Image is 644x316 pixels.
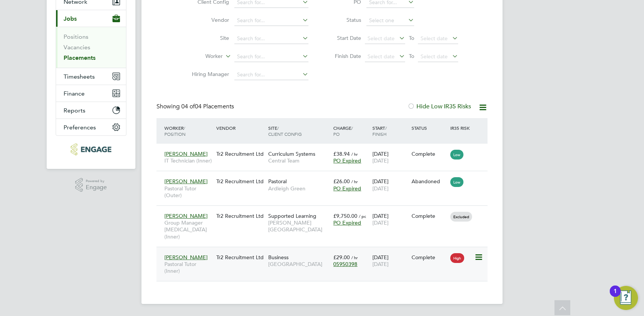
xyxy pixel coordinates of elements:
[181,103,234,110] span: 04 Placements
[421,53,448,60] span: Select date
[164,150,208,157] span: [PERSON_NAME]
[614,291,617,301] div: 1
[56,102,126,118] button: Reports
[71,143,111,155] img: tr2rec-logo-retina.png
[421,35,448,42] span: Select date
[371,250,410,271] div: [DATE]
[331,121,371,141] div: Charge
[164,213,208,219] span: [PERSON_NAME]
[86,178,107,184] span: Powered by
[214,147,266,161] div: Tr2 Recruitment Ltd
[268,150,315,157] span: Curriculum Systems
[214,209,266,223] div: Tr2 Recruitment Ltd
[164,157,213,164] span: IT Technician (Inner)
[333,125,353,137] span: / PO
[268,178,287,185] span: Pastoral
[372,261,389,267] span: [DATE]
[371,147,410,168] div: [DATE]
[156,103,235,111] div: Showing
[366,15,414,26] input: Select one
[64,73,95,80] span: Timesheets
[64,33,88,40] a: Positions
[163,250,488,256] a: [PERSON_NAME]Pastoral Tutor (Inner)Tr2 Recruitment LtdBusiness[GEOGRAPHIC_DATA]£29.00 / hr0595039...
[86,184,107,191] span: Engage
[64,54,96,61] a: Placements
[268,219,330,233] span: [PERSON_NAME][GEOGRAPHIC_DATA]
[164,125,185,137] span: / Position
[56,27,126,68] div: Jobs
[268,157,330,164] span: Central Team
[351,179,358,184] span: / hr
[407,33,416,43] span: To
[64,107,85,114] span: Reports
[368,53,395,60] span: Select date
[56,143,126,155] a: Go to home page
[234,33,308,44] input: Search for...
[268,185,330,192] span: Ardleigh Green
[333,219,361,226] span: PO Expired
[214,121,266,135] div: Vendor
[407,103,471,110] label: Hide Low IR35 Risks
[412,150,447,157] div: Complete
[163,174,488,180] a: [PERSON_NAME]Pastoral Tutor (Outer)Tr2 Recruitment LtdPastoralArdleigh Green£26.00 / hrPO Expired...
[64,124,96,131] span: Preferences
[163,121,214,141] div: Worker
[614,286,638,310] button: Open Resource Center, 1 new notification
[333,261,357,267] span: 05950398
[56,85,126,102] button: Finance
[450,253,464,263] span: High
[164,178,208,185] span: [PERSON_NAME]
[163,146,488,153] a: [PERSON_NAME]IT Technician (Inner)Tr2 Recruitment LtdCurriculum SystemsCentral Team£38.94 / hrPO ...
[371,121,410,141] div: Start
[333,254,350,261] span: £29.00
[234,70,308,80] input: Search for...
[234,52,308,62] input: Search for...
[407,51,416,61] span: To
[234,15,308,26] input: Search for...
[372,125,387,137] span: / Finish
[327,53,361,59] label: Finish Date
[268,261,330,267] span: [GEOGRAPHIC_DATA]
[333,157,361,164] span: PO Expired
[359,213,366,219] span: / pc
[412,178,447,185] div: Abandoned
[450,150,463,160] span: Low
[268,125,302,137] span: / Client Config
[327,35,361,41] label: Start Date
[56,68,126,85] button: Timesheets
[64,15,77,22] span: Jobs
[333,150,350,157] span: £38.94
[64,90,85,97] span: Finance
[371,209,410,230] div: [DATE]
[410,121,449,135] div: Status
[164,185,213,199] span: Pastoral Tutor (Outer)
[164,219,213,240] span: Group Manager [MEDICAL_DATA] (Inner)
[351,151,358,157] span: / hr
[450,212,472,222] span: Excluded
[186,71,229,77] label: Hiring Manager
[179,53,223,60] label: Worker
[372,185,389,192] span: [DATE]
[186,17,229,23] label: Vendor
[64,44,90,51] a: Vacancies
[164,261,213,274] span: Pastoral Tutor (Inner)
[412,213,447,219] div: Complete
[186,35,229,41] label: Site
[372,157,389,164] span: [DATE]
[327,17,361,23] label: Status
[450,177,463,187] span: Low
[163,208,488,215] a: [PERSON_NAME]Group Manager [MEDICAL_DATA] (Inner)Tr2 Recruitment LtdSupported Learning[PERSON_NAM...
[214,250,266,264] div: Tr2 Recruitment Ltd
[56,119,126,135] button: Preferences
[351,255,358,260] span: / hr
[214,174,266,188] div: Tr2 Recruitment Ltd
[448,121,474,135] div: IR35 Risk
[266,121,331,141] div: Site
[371,174,410,195] div: [DATE]
[412,254,447,261] div: Complete
[372,219,389,226] span: [DATE]
[56,10,126,27] button: Jobs
[268,213,316,219] span: Supported Learning
[333,213,357,219] span: £9,750.00
[164,254,208,261] span: [PERSON_NAME]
